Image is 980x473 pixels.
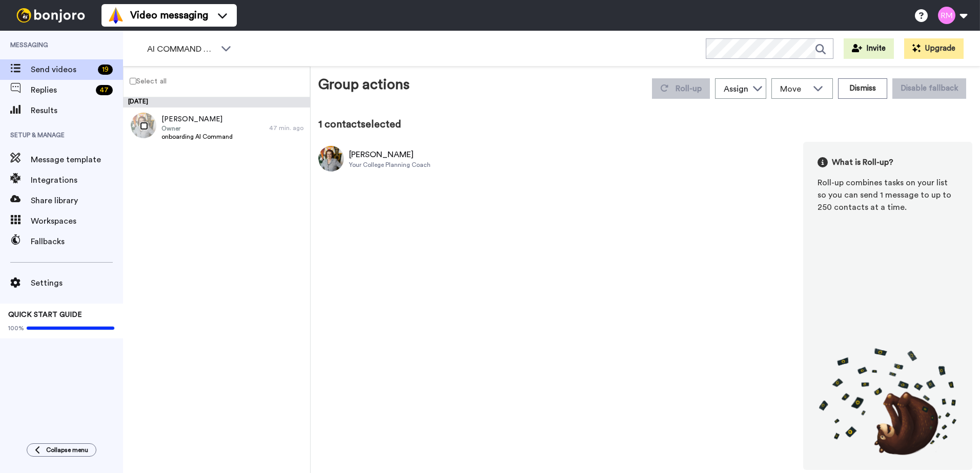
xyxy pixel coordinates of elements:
span: onboarding AI Command [161,133,233,141]
div: 1 contact selected [318,117,972,132]
div: 47 min. ago [269,124,305,132]
button: Collapse menu [27,443,96,457]
div: 19 [98,64,113,75]
img: Image of Luanne [318,146,344,171]
label: Select all [124,75,167,87]
span: AI COMMAND CENTER - ACTIVE [147,43,216,55]
button: Invite [844,38,894,59]
span: Message template [31,154,123,166]
span: Replies [31,84,92,96]
button: Dismiss [838,78,887,99]
div: [DATE] [123,97,310,107]
input: Select all [130,78,136,84]
span: Owner [161,124,233,133]
div: Your College Planning Coach [349,161,431,169]
span: Results [31,104,123,117]
span: Workspaces [31,215,123,227]
button: Disable fallback [892,78,966,99]
span: What is Roll-up? [832,156,893,168]
div: 47 [96,85,113,95]
span: Integrations [31,174,123,186]
div: Roll-up combines tasks on your list so you can send 1 message to up to 250 contacts at a time. [818,177,958,213]
span: Send videos [31,63,94,76]
div: Group actions [318,74,410,99]
span: [PERSON_NAME] [161,114,233,124]
span: Roll-up [676,84,702,93]
button: Roll-up [652,78,710,99]
span: 100% [8,324,24,332]
img: joro-roll.png [818,348,958,456]
span: QUICK START GUIDE [8,311,82,318]
button: Upgrade [904,38,964,59]
span: Share library [31,195,123,207]
img: vm-color.svg [108,7,124,24]
span: Collapse menu [46,446,88,454]
img: bj-logo-header-white.svg [12,8,89,23]
span: Video messaging [130,8,208,23]
span: Fallbacks [31,235,123,248]
span: Move [780,83,808,95]
div: [PERSON_NAME] [349,148,431,161]
span: Settings [31,277,123,289]
div: Assign [724,83,748,95]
